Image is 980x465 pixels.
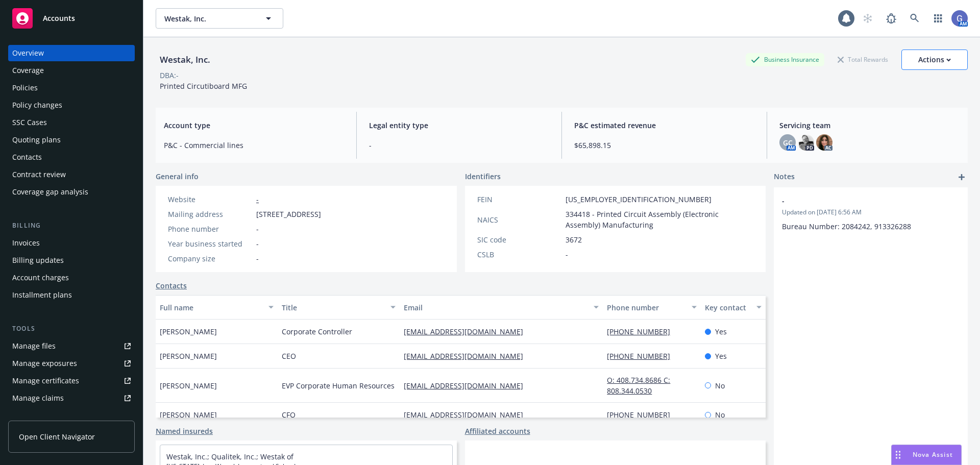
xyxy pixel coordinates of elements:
[12,235,40,251] div: Invoices
[603,295,700,320] button: Phone number
[8,45,135,61] a: Overview
[404,410,531,420] a: [EMAIL_ADDRESS][DOMAIN_NAME]
[477,234,561,245] div: SIC code
[477,249,561,260] div: CSLB
[164,120,344,131] span: Account type
[566,234,582,245] span: 3672
[918,50,951,69] div: Actions
[156,280,187,291] a: Contacts
[8,97,135,113] a: Policy changes
[12,338,56,354] div: Manage files
[715,326,727,337] span: Yes
[8,132,135,148] a: Quoting plans
[256,194,259,204] a: -
[8,355,135,372] a: Manage exposures
[832,53,893,66] div: Total Rewards
[156,53,214,66] div: Westak, Inc.
[282,380,395,391] span: EVP Corporate Human Resources
[12,97,62,113] div: Policy changes
[256,253,259,264] span: -
[160,351,217,361] span: [PERSON_NAME]
[782,195,933,206] span: -
[477,214,561,225] div: NAICS
[8,324,135,334] div: Tools
[798,134,814,151] img: photo
[369,120,549,131] span: Legal entity type
[607,375,670,396] a: O: 408.734.8686 C: 808.344.0530
[256,209,321,219] span: [STREET_ADDRESS]
[574,120,754,131] span: P&C estimated revenue
[774,171,795,183] span: Notes
[566,209,754,230] span: 334418 - Printed Circuit Assembly (Electronic Assembly) Manufacturing
[156,426,213,436] a: Named insureds
[8,62,135,79] a: Coverage
[164,13,253,24] span: Westak, Inc.
[857,8,878,29] a: Start snowing
[715,409,725,420] span: No
[951,10,968,27] img: photo
[282,302,384,313] div: Title
[164,140,344,151] span: P&C - Commercial lines
[400,295,603,320] button: Email
[160,70,179,81] div: DBA: -
[168,194,252,205] div: Website
[12,80,38,96] div: Policies
[156,295,278,320] button: Full name
[160,302,262,313] div: Full name
[12,114,47,131] div: SSC Cases
[8,390,135,406] a: Manage claims
[8,221,135,231] div: Billing
[566,194,712,205] span: [US_EMPLOYER_IDENTIFICATION_NUMBER]
[574,140,754,151] span: $65,898.15
[8,149,135,165] a: Contacts
[715,380,725,391] span: No
[8,270,135,286] a: Account charges
[404,351,531,361] a: [EMAIL_ADDRESS][DOMAIN_NAME]
[782,222,911,231] span: Bureau Number: 2084242, 913326288
[160,81,247,91] span: Printed Circutiboard MFG
[160,326,217,337] span: [PERSON_NAME]
[465,171,501,182] span: Identifiers
[783,137,793,148] span: GC
[12,166,66,183] div: Contract review
[12,407,60,424] div: Manage BORs
[8,4,135,33] a: Accounts
[12,270,69,286] div: Account charges
[282,351,296,361] span: CEO
[369,140,549,151] span: -
[607,351,678,361] a: [PHONE_NUMBER]
[12,355,77,372] div: Manage exposures
[774,187,968,240] div: -Updated on [DATE] 6:56 AMBureau Number: 2084242, 913326288
[168,224,252,234] div: Phone number
[8,373,135,389] a: Manage certificates
[168,238,252,249] div: Year business started
[779,120,960,131] span: Servicing team
[12,252,64,268] div: Billing updates
[12,373,79,389] div: Manage certificates
[715,351,727,361] span: Yes
[256,224,259,234] span: -
[12,132,61,148] div: Quoting plans
[256,238,259,249] span: -
[168,209,252,219] div: Mailing address
[701,295,766,320] button: Key contact
[278,295,400,320] button: Title
[477,194,561,205] div: FEIN
[465,426,530,436] a: Affiliated accounts
[8,80,135,96] a: Policies
[160,380,217,391] span: [PERSON_NAME]
[782,208,960,217] span: Updated on [DATE] 6:56 AM
[19,431,95,442] span: Open Client Navigator
[156,171,199,182] span: General info
[8,166,135,183] a: Contract review
[892,445,904,464] div: Drag to move
[955,171,968,183] a: add
[168,253,252,264] div: Company size
[8,407,135,424] a: Manage BORs
[8,235,135,251] a: Invoices
[928,8,948,29] a: Switch app
[881,8,901,29] a: Report a Bug
[12,45,44,61] div: Overview
[8,252,135,268] a: Billing updates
